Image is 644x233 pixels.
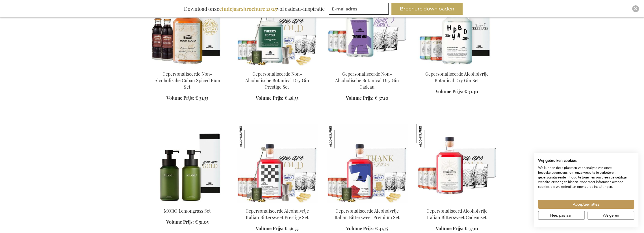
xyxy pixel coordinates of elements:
[464,88,478,94] span: € 31,30
[346,95,388,101] a: Volume Prijs: € 37,10
[538,166,634,189] p: We kunnen deze plaatsen voor analyse van onze bezoekersgegevens, om onze website te verbeteren, g...
[465,225,478,231] span: € 37,10
[375,225,388,231] span: € 41,75
[538,158,634,163] h2: Wij gebruiken cookies
[634,7,637,10] img: Close
[550,212,573,218] span: Nee, pas aan
[285,95,298,101] span: € 46,55
[391,3,463,15] button: Brochure downloaden
[237,64,318,69] a: Personalised Non-Alcoholic Botanical Dry Gin Prestige Set Gepersonaliseerde Non-Alcoholische Bota...
[632,5,639,12] div: Close
[327,124,407,203] img: Personalised Non-Alcoholic Italian Bittersweet Premium Set
[327,64,407,69] a: Personalised Non-Alcoholic Botanical Dry Gin Gift Gepersonaliseerde Non-Alcoholische Botanical Dr...
[327,124,351,148] img: Gepersonaliseerde Alcoholvrije Italian Bittersweet Premium Set
[166,95,208,101] a: Volume Prijs: € 31,55
[435,88,478,95] a: Volume Prijs: € 31,30
[164,208,211,214] a: MORO Lemongrass Set
[195,219,209,225] span: € 51,05
[246,208,309,220] a: Gepersonaliseerde Alcoholvrije Italian Bittersweet Prestige Set
[245,71,309,90] a: Gepersonaliseerde Non-Alcoholische Botanical Dry Gin Prestige Set
[166,219,194,225] span: Volume Prijs:
[166,219,209,225] a: Volume Prijs: € 51,05
[195,95,208,101] span: € 31,55
[147,124,228,203] img: MORO Lemongrass Set
[327,201,407,206] a: Personalised Non-Alcoholic Italian Bittersweet Premium Set Gepersonaliseerde Alcoholvrije Italian...
[147,64,228,69] a: Personalised Non-Alcoholic Cuban Spiced Rum Set Gepersonaliseerde Non-Alcoholische Cuban Spiced R...
[538,200,634,209] button: Accepteer alle cookies
[417,201,497,206] a: Personalised Non-Alcoholic Italian Bittersweet Gift Gepersonaliseerd Alcoholvrije Italian Bitters...
[237,201,318,206] a: Gepersonaliseerde Alcoholvrije Italian Bittersweet Prestige Set Gepersonaliseerde Alcoholvrije It...
[181,3,327,15] div: Download onze vol cadeau-inspiratie
[435,88,463,94] span: Volume Prijs:
[346,225,388,232] a: Volume Prijs: € 41,75
[335,71,399,90] a: Gepersonaliseerde Non-Alcoholische Botanical Dry Gin Cadeau
[425,71,489,83] a: Gepersonaliseerde Alcoholvrije Botanical Dry Gin Set
[417,124,441,148] img: Gepersonaliseerd Alcoholvrije Italian Bittersweet Cadeauset
[436,225,478,232] a: Volume Prijs: € 37,10
[147,201,228,206] a: MORO Lemongrass Set
[256,95,283,101] span: Volume Prijs:
[426,208,487,220] a: Gepersonaliseerd Alcoholvrije Italian Bittersweet Cadeauset
[166,95,194,101] span: Volume Prijs:
[417,64,497,69] a: Personalised Non-Alcoholic Botanical Dry Gin Set Gepersonaliseerde Alcoholvrije Botanical Dry Gin...
[602,212,619,218] span: Weigeren
[587,211,634,220] button: Alle cookies weigeren
[436,225,463,231] span: Volume Prijs:
[219,5,277,12] b: eindejaarsbrochure 2025
[329,3,389,15] input: E-mailadres
[538,211,585,220] button: Pas cookie voorkeuren aan
[237,124,261,148] img: Gepersonaliseerde Alcoholvrije Italian Bittersweet Prestige Set
[346,225,374,231] span: Volume Prijs:
[256,225,283,231] span: Volume Prijs:
[573,201,599,207] span: Accepteer alles
[256,225,298,232] a: Volume Prijs: € 46,55
[329,3,390,16] form: marketing offers and promotions
[256,95,298,101] a: Volume Prijs: € 46,55
[237,124,318,203] img: Gepersonaliseerde Alcoholvrije Italian Bittersweet Prestige Set
[346,95,374,101] span: Volume Prijs:
[335,208,400,220] a: Gepersonaliseerde Alcoholvrije Italian Bittersweet Premium Set
[375,95,388,101] span: € 37,10
[155,71,220,90] a: Gepersonaliseerde Non-Alcoholische Cuban Spiced Rum Set
[285,225,298,231] span: € 46,55
[417,124,497,203] img: Personalised Non-Alcoholic Italian Bittersweet Gift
